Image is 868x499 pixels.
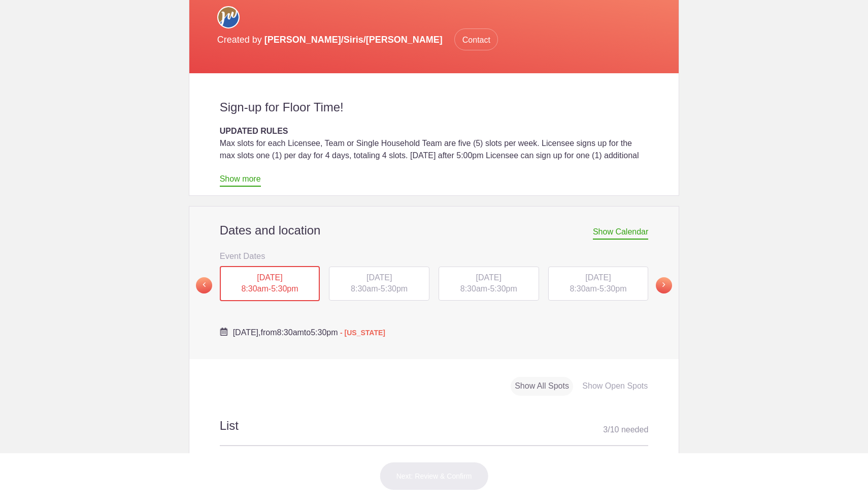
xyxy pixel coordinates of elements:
[454,28,498,50] span: Contact
[311,328,338,337] span: 5:30pm
[277,328,304,337] span: 8:30am
[220,174,261,187] a: Show more
[257,273,282,282] span: [DATE]
[490,284,517,293] span: 5:30pm
[438,266,540,302] button: [DATE] 8:30am-5:30pm
[578,377,652,396] div: Show Open Spots
[511,377,573,396] div: Show All Spots
[264,35,443,45] span: [PERSON_NAME]/Siris/[PERSON_NAME]
[548,266,649,302] button: [DATE] 8:30am-5:30pm
[570,284,596,293] span: 8:30am
[585,273,611,282] span: [DATE]
[271,284,298,293] span: 5:30pm
[351,284,378,293] span: 8:30am
[220,223,649,238] h2: Dates and location
[476,273,502,282] span: [DATE]
[220,417,649,446] h2: List
[340,329,385,337] span: - [US_STATE]
[603,422,648,437] div: 3 10 needed
[233,328,261,337] span: [DATE],
[233,328,385,337] span: from to
[220,248,649,263] h3: Event Dates
[220,127,288,135] strong: UPDATED RULES
[460,284,487,293] span: 8:30am
[241,284,268,293] span: 8:30am
[599,284,626,293] span: 5:30pm
[217,28,498,51] p: Created by
[548,267,649,301] div: -
[219,266,321,302] button: [DATE] 8:30am-5:30pm
[220,100,649,115] h2: Sign-up for Floor Time!
[220,328,228,336] img: Cal purple
[329,267,429,301] div: -
[593,227,648,240] span: Show Calendar
[366,273,392,282] span: [DATE]
[217,6,240,28] img: Circle for social
[328,266,430,302] button: [DATE] 8:30am-5:30pm
[381,284,408,293] span: 5:30pm
[380,462,489,490] button: Next: Review & Confirm
[608,425,610,434] span: /
[220,137,649,186] div: Max slots for each Licensee, Team or Single Household Team are five (5) slots per week. Licensee ...
[439,267,539,301] div: -
[220,266,320,302] div: -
